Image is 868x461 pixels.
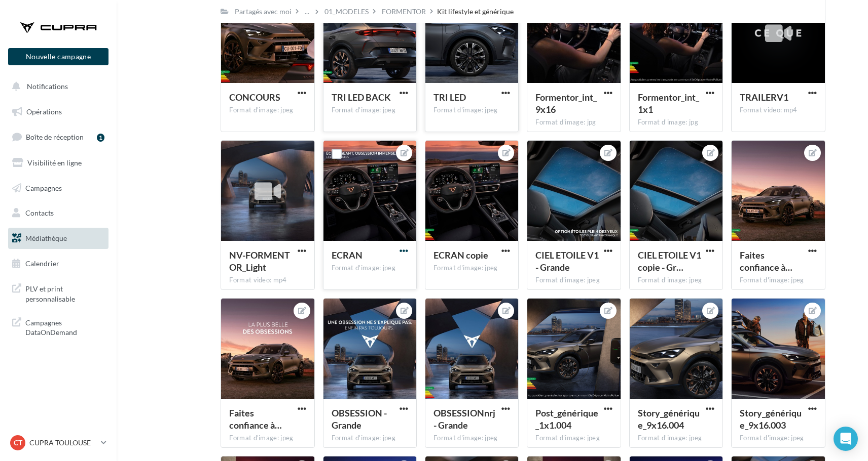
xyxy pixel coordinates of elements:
[535,434,612,443] div: Format d'image: jpeg
[740,249,792,273] span: Faites confiance à vos yeux copie 2 - Grande
[25,234,67,242] span: Médiathèque
[638,118,714,127] div: Format d'image: jpg
[6,76,106,97] button: Notifications
[8,433,108,452] a: CT CUPRA TOULOUSE
[332,106,408,115] div: Format d'image: jpeg
[638,276,714,285] div: Format d'image: jpeg
[229,92,280,103] span: CONCOURS
[6,178,111,199] a: Campagnes
[638,407,700,431] span: Story_générique_9x16.004
[229,249,290,273] span: NV-FORMENTOR_Light
[638,434,714,443] div: Format d'image: jpeg
[6,312,111,342] a: Campagnes DataOnDemand
[433,92,466,103] span: TRI LED
[433,407,495,431] span: OBSESSIONnrj - Grande
[740,92,788,103] span: TRAILERV1
[433,249,488,261] span: ECRAN copie
[740,434,816,443] div: Format d'image: jpeg
[303,5,311,19] div: ...
[6,253,111,274] a: Calendrier
[638,249,701,273] span: CIEL ETOILE V1 copie - Grande
[27,158,82,167] span: Visibilité en ligne
[8,48,108,65] button: Nouvelle campagne
[26,133,84,141] span: Boîte de réception
[229,434,306,443] div: Format d'image: jpeg
[638,92,699,115] span: Formentor_int_1x1
[834,427,858,451] div: Open Intercom Messenger
[6,278,111,308] a: PLV et print personnalisable
[324,7,369,17] div: 01_MODELES
[6,202,111,224] a: Contacts
[6,228,111,249] a: Médiathèque
[332,264,408,273] div: Format d'image: jpeg
[535,407,598,431] span: Post_générique_1x1.004
[26,107,62,116] span: Opérations
[6,101,111,122] a: Opérations
[382,7,426,17] div: FORMENTOR
[25,282,104,304] span: PLV et print personnalisable
[25,316,104,338] span: Campagnes DataOnDemand
[97,134,104,142] div: 1
[25,208,54,217] span: Contacts
[433,264,510,273] div: Format d'image: jpeg
[332,407,387,431] span: OBSESSION - Grande
[14,438,22,448] span: CT
[229,106,306,115] div: Format d'image: jpeg
[6,126,111,148] a: Boîte de réception1
[25,259,59,268] span: Calendrier
[535,92,597,115] span: Formentor_int_9x16
[6,152,111,174] a: Visibilité en ligne
[433,434,510,443] div: Format d'image: jpeg
[332,249,363,261] span: ECRAN
[27,82,68,91] span: Notifications
[332,92,391,103] span: TRI LED BACK
[433,106,510,115] div: Format d'image: jpeg
[229,407,282,431] span: Faites confiance à vos yeux copie - Grande
[740,407,802,431] span: Story_générique_9x16.003
[25,183,62,192] span: Campagnes
[740,106,816,115] div: Format video: mp4
[332,434,408,443] div: Format d'image: jpeg
[535,249,599,273] span: CIEL ETOILE V1 - Grande
[29,438,97,448] p: CUPRA TOULOUSE
[229,276,306,285] div: Format video: mp4
[740,276,816,285] div: Format d'image: jpeg
[437,7,514,17] div: Kit lifestyle et générique
[235,7,292,17] div: Partagés avec moi
[535,276,612,285] div: Format d'image: jpeg
[535,118,612,127] div: Format d'image: jpg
